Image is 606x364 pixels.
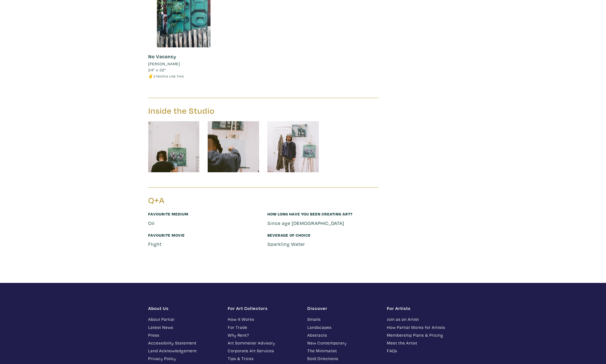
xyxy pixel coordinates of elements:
p: Flight [148,240,259,248]
a: Bold Directions [307,355,379,362]
a: The Minimalist [307,348,379,354]
a: For Trade [228,324,299,331]
h1: Discover [307,305,379,311]
img: phpThumb.php [148,121,200,173]
a: Landscapes [307,324,379,331]
a: [PERSON_NAME] [148,61,219,67]
a: FAQs [387,348,458,354]
h1: About Us [148,305,219,311]
img: phpThumb.php [267,121,319,173]
a: No Vacancy [148,53,176,60]
a: Land Acknowledgement [148,348,219,354]
a: How It Works [228,316,299,322]
small: How long have you been creating art? [267,211,353,217]
a: Join as an Artist [387,316,458,322]
a: About Partial [148,316,219,322]
h1: For Art Collectors [228,305,299,311]
p: Since age [DEMOGRAPHIC_DATA] [267,219,379,227]
h3: Q+A [148,195,259,206]
a: Latest News [148,324,219,331]
small: Favourite medium [148,211,188,217]
h3: Inside the Studio [148,106,259,116]
a: Smalls [307,316,379,322]
a: Accessibility Statement [148,340,219,346]
p: Sparkling Water [267,240,379,248]
a: Membership Plans & Pricing [387,332,458,338]
a: Why Rent? [228,332,299,338]
small: Favourite movie [148,232,185,238]
small: 2 people like this [154,74,184,78]
a: Privacy Policy [148,355,219,362]
small: Beverage of choice [267,232,311,238]
a: Meet the Artist [387,340,458,346]
a: Art Sommelier Advisory [228,340,299,346]
li: ✌️ [148,73,219,79]
h1: For Artists [387,305,458,311]
li: [PERSON_NAME] [148,61,180,67]
a: How Partial Works for Artists [387,324,458,331]
p: Oil [148,219,259,227]
span: 24" x 32" [148,67,166,72]
a: Press [148,332,219,338]
a: Corporate Art Services [228,348,299,354]
a: Tips & Tricks [228,355,299,362]
a: New Contemporary [307,340,379,346]
a: Abstracts [307,332,379,338]
img: phpThumb.php [208,121,259,173]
